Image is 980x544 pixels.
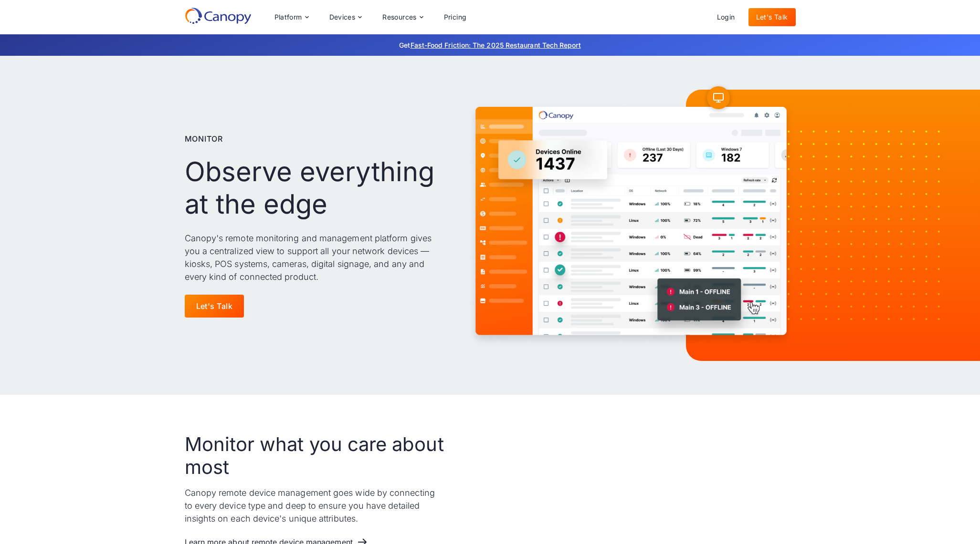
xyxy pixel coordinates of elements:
[185,156,448,220] h1: Observe everything at the edge
[185,486,444,525] p: Canopy remote device management goes wide by connecting to every device type and deep to ensure y...
[256,40,724,50] p: Get
[436,8,474,26] a: Pricing
[329,14,356,21] div: Devices
[709,8,743,26] a: Login
[748,8,796,26] a: Let's Talk
[375,8,430,27] div: Resources
[274,14,302,21] div: Platform
[185,133,223,144] p: Monitor
[185,433,444,479] h2: Monitor what you care about most
[185,232,448,283] p: Canopy's remote monitoring and management platform gives you a centralized view to support all yo...
[411,41,581,49] a: Fast-Food Friction: The 2025 Restaurant Tech Report
[382,14,417,21] div: Resources
[185,295,244,318] a: Let's Talk
[267,8,316,27] div: Platform
[322,8,369,27] div: Devices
